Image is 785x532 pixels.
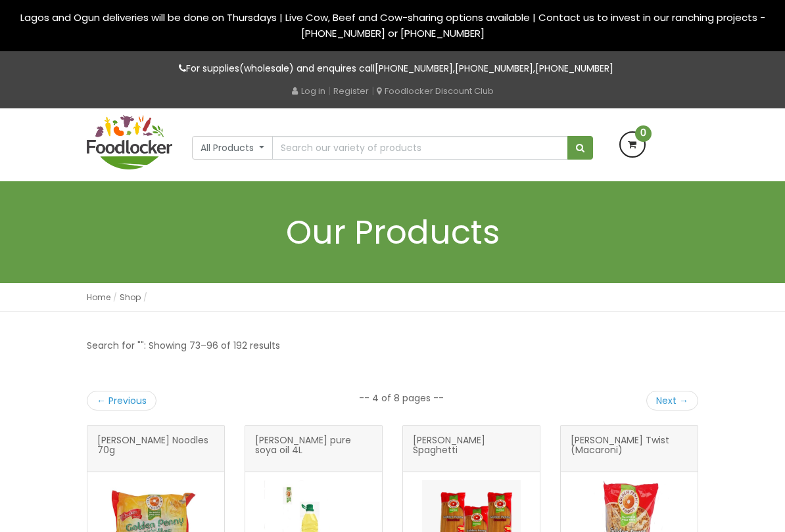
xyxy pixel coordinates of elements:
[272,136,568,160] input: Search our variety of products
[413,435,530,462] span: [PERSON_NAME] Spaghetti
[192,136,273,160] button: All Products
[359,391,444,405] li: -- 4 of 8 pages --
[455,62,533,75] a: [PHONE_NUMBER]
[328,84,331,97] span: |
[333,85,369,97] a: Register
[97,435,214,462] span: [PERSON_NAME] Noodles 70g
[255,435,372,462] span: [PERSON_NAME] pure soya oil 4L
[87,61,698,76] p: For supplies(wholesale) and enquires call , ,
[87,214,698,250] h1: Our Products
[375,62,453,75] a: [PHONE_NUMBER]
[87,338,280,353] p: Search for "": Showing 73–96 of 192 results
[120,292,141,303] a: Shop
[646,391,698,410] a: Next →
[292,85,325,97] a: Log in
[635,125,652,142] span: 0
[571,435,688,462] span: [PERSON_NAME] Twist (Macaroni)
[87,115,172,169] img: FoodLocker
[535,62,613,75] a: [PHONE_NUMBER]
[371,84,374,97] span: |
[20,11,765,40] span: Lagos and Ogun deliveries will be done on Thursdays | Live Cow, Beef and Cow-sharing options avai...
[87,391,156,410] a: ← Previous
[377,85,494,97] a: Foodlocker Discount Club
[87,292,110,303] a: Home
